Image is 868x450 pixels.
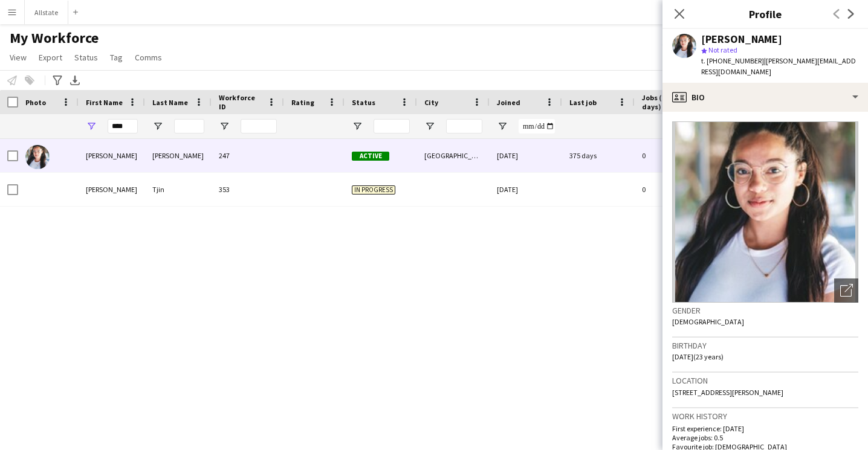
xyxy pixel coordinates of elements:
span: Export [39,52,62,63]
button: Open Filter Menu [152,121,163,132]
a: View [5,50,31,65]
input: City Filter Input [446,119,482,133]
button: Allstate [25,1,68,24]
div: Open photos pop-in [834,278,858,303]
span: [STREET_ADDRESS][PERSON_NAME] [672,388,783,397]
span: [DATE] (23 years) [672,352,724,361]
span: In progress [352,185,395,194]
img: Michelle Jodhan [25,145,50,169]
span: My Workforce [10,29,99,47]
a: Status [70,50,103,65]
div: [PERSON_NAME] [79,139,145,172]
h3: Location [672,375,858,386]
span: Last Name [152,98,188,107]
a: Comms [130,50,167,65]
span: t. [PHONE_NUMBER] [701,56,764,65]
span: City [424,98,438,107]
input: First Name Filter Input [108,119,138,133]
span: Active [352,152,389,161]
app-action-btn: Export XLSX [68,73,82,88]
input: Joined Filter Input [519,119,555,133]
div: Bio [662,83,868,112]
div: [PERSON_NAME] [145,139,212,172]
span: Not rated [708,45,737,54]
span: View [10,52,27,63]
span: Last job [569,98,597,107]
span: | [PERSON_NAME][EMAIL_ADDRESS][DOMAIN_NAME] [701,56,856,76]
span: Comms [135,52,162,63]
p: Average jobs: 0.5 [672,433,858,442]
span: Rating [291,98,314,107]
div: 353 [212,173,284,206]
h3: Gender [672,305,858,316]
input: Last Name Filter Input [174,119,204,133]
p: First experience: [DATE] [672,424,858,433]
button: Open Filter Menu [352,121,363,132]
button: Open Filter Menu [219,121,230,132]
span: Joined [497,98,520,107]
div: [PERSON_NAME] [79,173,145,206]
div: [PERSON_NAME] [701,34,782,45]
div: 0 [635,139,713,172]
span: Tag [110,52,123,63]
h3: Birthday [672,340,858,351]
span: Jobs (last 90 days) [642,93,691,111]
h3: Profile [662,6,868,22]
span: Workforce ID [219,93,262,111]
div: 375 days [562,139,635,172]
span: [DEMOGRAPHIC_DATA] [672,317,744,326]
div: [DATE] [490,139,562,172]
span: Status [74,52,98,63]
div: 0 [635,173,713,206]
div: [GEOGRAPHIC_DATA] [417,139,490,172]
button: Open Filter Menu [424,121,435,132]
app-action-btn: Advanced filters [50,73,65,88]
input: Workforce ID Filter Input [241,119,277,133]
div: [DATE] [490,173,562,206]
a: Tag [105,50,128,65]
a: Export [34,50,67,65]
div: 247 [212,139,284,172]
div: Tjin [145,173,212,206]
button: Open Filter Menu [497,121,508,132]
button: Open Filter Menu [86,121,97,132]
h3: Work history [672,411,858,422]
img: Crew avatar or photo [672,121,858,303]
span: First Name [86,98,123,107]
input: Status Filter Input [374,119,410,133]
span: Photo [25,98,46,107]
span: Status [352,98,375,107]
